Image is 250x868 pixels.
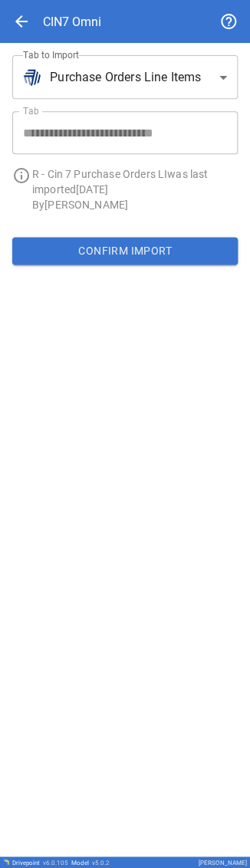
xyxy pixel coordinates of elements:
img: brand icon not found [23,68,41,87]
div: CIN7 Omni [43,15,101,29]
div: [PERSON_NAME] [199,859,247,866]
p: By [PERSON_NAME] [32,197,238,212]
p: R - Cin 7 Purchase Orders LI was last imported [DATE] [32,166,238,197]
div: Model [71,859,110,866]
span: arrow_back [12,12,31,31]
label: Tab [23,104,39,117]
span: v 5.0.2 [92,859,110,866]
span: Purchase Orders Line Items [50,68,201,87]
button: Confirm Import [12,237,238,265]
span: v 6.0.105 [43,859,68,866]
span: info_outline [12,166,31,185]
img: Drivepoint [3,858,9,864]
label: Tab to Import [23,48,79,61]
div: Drivepoint [12,859,68,866]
